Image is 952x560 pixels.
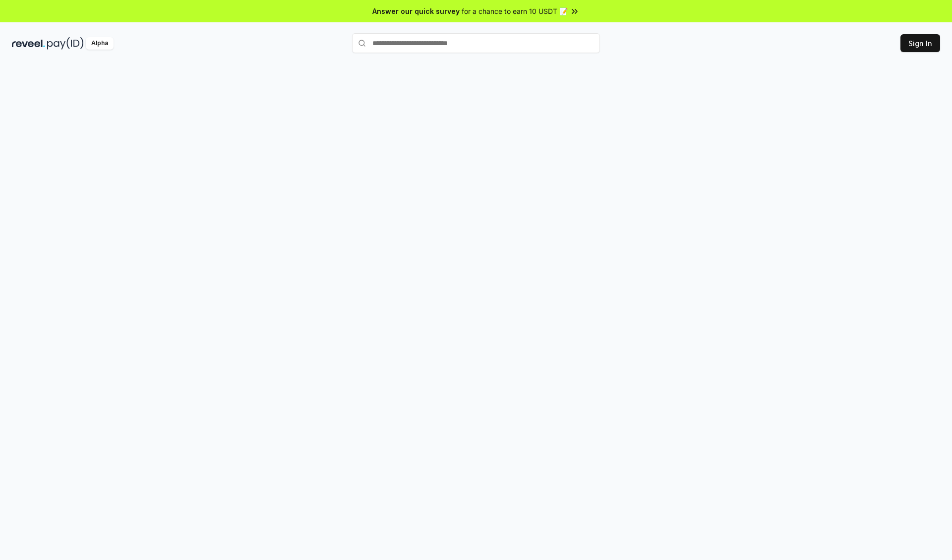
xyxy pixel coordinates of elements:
span: for a chance to earn 10 USDT 📝 [462,6,568,16]
span: Answer our quick survey [372,6,460,16]
div: Alpha [86,37,114,50]
img: pay_id [47,37,84,50]
button: Sign In [900,34,940,52]
img: reveel_dark [12,37,45,50]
